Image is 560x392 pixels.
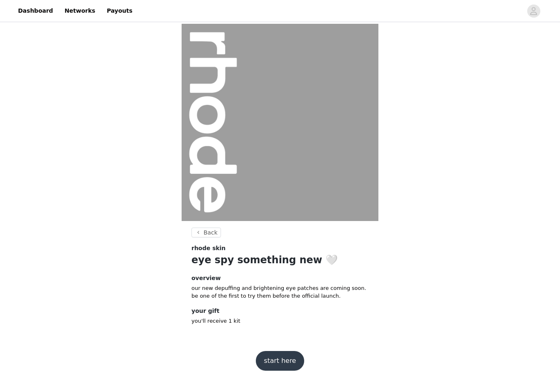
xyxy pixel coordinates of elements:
p: you'll receive 1 kit [191,317,369,325]
div: avatar [530,5,537,18]
h4: your gift [191,307,369,315]
a: Networks [59,2,100,20]
h4: overview [191,274,369,283]
button: start here [256,351,304,371]
a: Payouts [102,2,137,20]
button: Back [191,228,221,237]
h1: eye spy something new 🤍 [191,253,369,267]
span: rhode skin [191,244,225,253]
p: our new depuffing and brightening eye patches are coming soon. be one of the first to try them be... [191,284,369,300]
img: campaign image [182,24,378,221]
a: Dashboard [13,2,58,20]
